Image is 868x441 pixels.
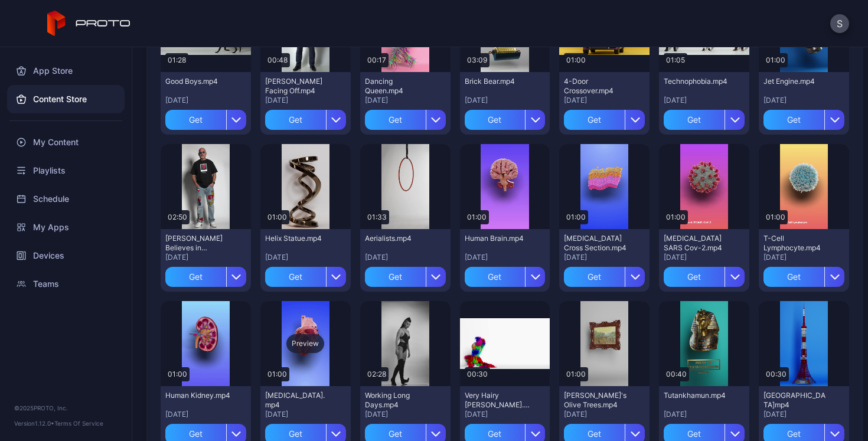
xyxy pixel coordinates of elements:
div: Helix Statue.mp4 [265,234,330,243]
button: Get [564,110,645,130]
button: Get [664,110,745,130]
button: Get [365,267,446,287]
div: Get [265,110,326,130]
div: [DATE] [763,410,844,419]
div: Brick Bear.mp4 [465,77,530,86]
a: Teams [7,270,125,298]
div: Howie Mandel Believes in Proto.mp4 [165,234,230,253]
div: [DATE] [664,253,745,262]
button: Get [265,267,346,287]
div: [DATE] [763,96,844,105]
div: 4-Door Crossover.mp4 [564,77,629,96]
div: Technophobia.mp4 [664,77,729,86]
a: App Store [7,57,125,85]
div: [DATE] [465,96,546,105]
div: Get [763,110,824,130]
div: [DATE] [165,253,246,262]
div: [DATE] [165,410,246,419]
div: [DATE] [165,96,246,105]
button: Get [465,110,546,130]
div: Get [265,267,326,287]
div: [DATE] [465,410,546,419]
div: Get [165,110,226,130]
div: Human Brain.mp4 [465,234,530,243]
div: Human Kidney.mp4 [165,391,230,400]
div: © 2025 PROTO, Inc. [14,403,118,413]
button: Get [165,267,246,287]
div: Van Gogh's Olive Trees.mp4 [564,391,629,410]
button: Get [664,267,745,287]
div: Get [465,110,526,130]
div: [DATE] [564,410,645,419]
div: [DATE] [365,96,446,105]
div: Human Heart.mp4 [265,391,330,410]
div: [DATE] [564,253,645,262]
div: Get [763,267,824,287]
button: Get [265,110,346,130]
div: [DATE] [265,96,346,105]
div: [DATE] [265,410,346,419]
div: Get [564,267,625,287]
div: T-Cell Lymphocyte.mp4 [763,234,828,253]
a: Schedule [7,185,125,213]
a: Content Store [7,85,125,113]
div: Get [664,110,725,130]
button: S [830,14,849,33]
button: Get [763,267,844,287]
span: Version 1.12.0 • [14,420,54,427]
div: [DATE] [465,253,546,262]
button: Get [465,267,546,287]
div: Get [365,110,426,130]
div: Get [365,267,426,287]
div: Get [465,267,526,287]
div: Dancing Queen.mp4 [365,77,430,96]
div: [DATE] [763,253,844,262]
div: Get [165,267,226,287]
div: [DATE] [564,96,645,105]
a: My Content [7,128,125,156]
a: Terms Of Service [54,420,103,427]
div: Epidermis Cross Section.mp4 [564,234,629,253]
button: Get [763,110,844,130]
div: Preview [286,334,324,353]
div: Jet Engine.mp4 [763,77,828,86]
div: [DATE] [664,410,745,419]
div: Very Hairy Jerry.mp4 [465,391,530,410]
div: [DATE] [265,253,346,262]
div: Tutankhamun.mp4 [664,391,729,400]
div: Tokyo Tower.mp4 [763,391,828,410]
div: Manny Pacquiao Facing Off.mp4 [265,77,330,96]
div: Aerialists.mp4 [365,234,430,243]
div: Working Long Days.mp4 [365,391,430,410]
button: Get [564,267,645,287]
a: Playlists [7,156,125,185]
div: Get [564,110,625,130]
button: Get [165,110,246,130]
div: Good Boys.mp4 [165,77,230,86]
div: Covid-19 SARS Cov-2.mp4 [664,234,729,253]
div: [DATE] [664,96,745,105]
div: [DATE] [365,410,446,419]
div: Get [664,267,725,287]
a: Devices [7,241,125,270]
div: [DATE] [365,253,446,262]
a: My Apps [7,213,125,241]
button: Get [365,110,446,130]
